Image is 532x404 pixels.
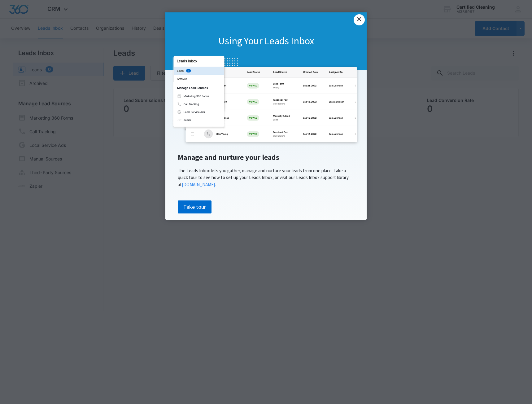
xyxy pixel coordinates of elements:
span: Manage and nurture your leads [178,152,279,162]
a: [DOMAIN_NAME] [182,182,215,187]
span: The Leads Inbox lets you gather, manage and nurture your leads from one place. Take a quick tour ... [178,168,349,187]
a: Close modal [354,14,365,25]
h1: Using Your Leads Inbox [165,35,367,48]
a: Take tour [178,200,211,213]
